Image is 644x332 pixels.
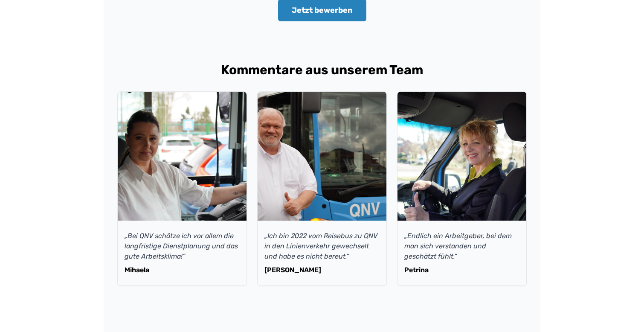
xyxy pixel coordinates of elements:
font: „Endlich ein Arbeitgeber, bei dem man sich verstanden und geschätzt fühlt.“ [404,232,512,260]
font: Kommentare aus unserem Team [221,62,423,78]
font: [PERSON_NAME] [264,266,321,274]
font: Jetzt bewerben [292,6,353,15]
font: Mihaela [125,266,149,274]
font: „Bei QNV schätze ich vor allem die langfristige Dienstplanung und das gute Arbeitsklima!“ [125,232,238,260]
font: „Ich bin 2022 vom Reisebus zu QNV in den Linienverkehr gewechselt und habe es nicht bereut.“ [264,232,377,260]
font: Petrina [404,266,429,274]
